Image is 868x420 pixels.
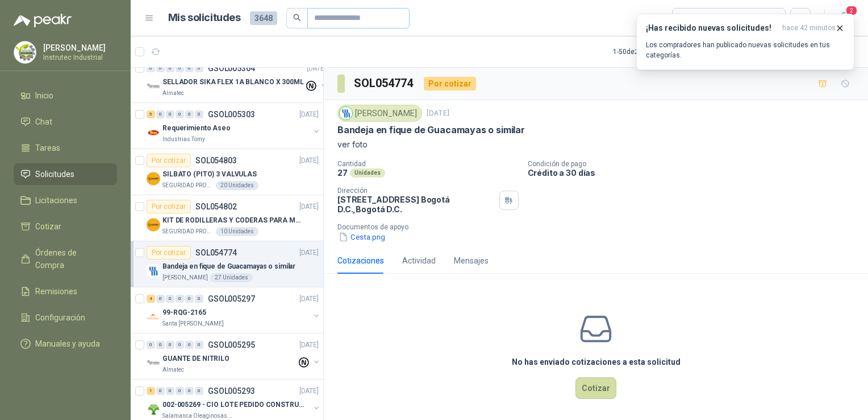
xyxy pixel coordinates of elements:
[162,77,304,88] p: SELLADOR SIKA FLEX 1A BLANCO X 300ML
[340,107,352,120] img: Company Logo
[293,14,301,22] span: search
[646,40,845,60] p: Los compradores han publicado nuevas solicitudes en tus categorías.
[176,64,184,72] div: 0
[299,340,319,351] p: [DATE]
[14,163,117,185] a: Solicitudes
[337,168,348,178] p: 27
[162,365,184,374] p: Almatec
[162,353,229,364] p: GUANTE DE NITRILO
[176,387,184,395] div: 0
[162,215,304,226] p: KIT DE RODILLERAS Y CODERAS PARA MOTORIZADO
[162,319,224,328] p: Santa [PERSON_NAME]
[402,254,436,267] div: Actividad
[35,311,85,324] span: Configuración
[162,181,214,190] p: SEGURIDAD PROVISER LTDA
[185,387,194,395] div: 0
[195,341,203,349] div: 0
[162,135,205,144] p: Industrias Tomy
[162,89,184,98] p: Almatec
[166,341,174,349] div: 0
[845,5,858,16] span: 2
[156,341,165,349] div: 0
[512,356,681,368] h3: No has enviado cotizaciones a esta solicitud
[337,254,384,267] div: Cotizaciones
[147,200,191,213] div: Por cotizar
[337,138,854,151] p: ver foto
[147,295,155,303] div: 4
[176,110,184,118] div: 0
[195,249,237,257] p: SOL054774
[14,216,117,237] a: Cotizar
[208,341,255,349] p: GSOL005295
[299,386,319,397] p: [DATE]
[299,294,319,304] p: [DATE]
[208,387,255,395] p: GSOL005293
[185,64,194,72] div: 0
[307,63,326,74] p: [DATE]
[208,295,255,303] p: GSOL005297
[35,285,77,298] span: Remisiones
[166,110,174,118] div: 0
[35,116,52,128] span: Chat
[636,14,854,70] button: ¡Has recibido nuevas solicitudes!hace 42 minutos Los compradores han publicado nuevas solicitudes...
[337,231,386,243] button: Cesta.png
[185,110,194,118] div: 0
[166,295,174,303] div: 0
[147,246,191,260] div: Por cotizar
[147,341,155,349] div: 0
[147,402,160,416] img: Company Logo
[195,157,237,164] p: SOL054803
[216,181,258,190] div: 20 Unidades
[35,89,53,102] span: Inicio
[299,109,319,120] p: [DATE]
[216,227,258,236] div: 10 Unidades
[147,218,160,232] img: Company Logo
[147,80,160,93] img: Company Logo
[147,310,160,324] img: Company Logo
[528,160,864,168] p: Condición de pago
[195,295,203,303] div: 0
[14,85,117,106] a: Inicio
[147,292,321,328] a: 4 0 0 0 0 0 GSOL005297[DATE] Company Logo99-RQG-2165Santa [PERSON_NAME]
[350,168,385,178] div: Unidades
[131,195,323,241] a: Por cotizarSOL054802[DATE] Company LogoKIT DE RODILLERAS Y CODERAS PARA MOTORIZADOSEGURIDAD PROVI...
[337,105,422,122] div: [PERSON_NAME]
[35,246,106,271] span: Órdenes de Compra
[299,248,319,258] p: [DATE]
[162,307,206,318] p: 99-RQG-2165
[176,295,184,303] div: 0
[147,61,328,98] a: 0 0 0 0 0 0 GSOL005304[DATE] Company LogoSELLADOR SIKA FLEX 1A BLANCO X 300MLAlmatec
[162,273,208,282] p: [PERSON_NAME]
[162,169,257,180] p: SILBATO (PITO) 3 VALVULAS
[162,261,295,272] p: Bandeja en fique de Guacamayas o similar
[162,227,214,236] p: SEGURIDAD PROVISER LTDA
[834,8,854,28] button: 2
[35,168,74,180] span: Solicitudes
[424,77,476,90] div: Por cotizar
[147,172,160,186] img: Company Logo
[43,44,114,52] p: [PERSON_NAME]
[250,11,277,25] span: 3648
[156,387,165,395] div: 0
[337,187,495,195] p: Dirección
[147,387,155,395] div: 1
[131,149,323,195] a: Por cotizarSOL054803[DATE] Company LogoSILBATO (PITO) 3 VALVULASSEGURIDAD PROVISER LTDA20 Unidades
[147,338,321,374] a: 0 0 0 0 0 0 GSOL005295[DATE] Company LogoGUANTE DE NITRILOAlmatec
[679,12,703,24] div: Todas
[131,241,323,287] a: Por cotizarSOL054774[DATE] Company LogoBandeja en fique de Guacamayas o similar[PERSON_NAME]27 Un...
[43,54,114,61] p: Instrutec Industrial
[147,110,155,118] div: 5
[613,43,687,61] div: 1 - 50 de 2186
[337,223,863,231] p: Documentos de apoyo
[156,295,165,303] div: 0
[185,341,194,349] div: 0
[147,264,160,278] img: Company Logo
[14,14,72,27] img: Logo peakr
[208,64,255,72] p: GSOL005304
[166,387,174,395] div: 0
[14,190,117,211] a: Licitaciones
[156,64,165,72] div: 0
[208,110,255,118] p: GSOL005303
[14,333,117,355] a: Manuales y ayuda
[35,142,60,154] span: Tareas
